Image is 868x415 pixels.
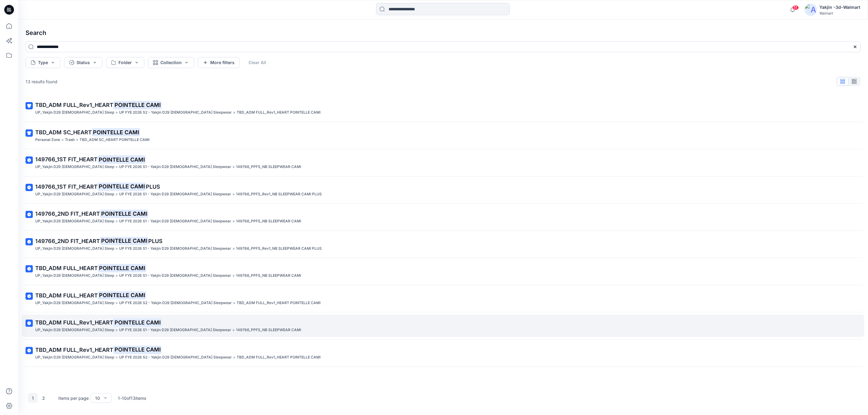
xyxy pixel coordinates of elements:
[237,109,321,116] p: TBD_ADM FULL_Rev1_HEART POINTELLE CAMI
[92,128,140,136] mark: POINTELLE CAMI
[792,5,799,10] span: 51
[95,395,100,401] div: 10
[115,218,118,225] p: >
[35,156,98,163] span: 149766_1ST FIT_HEART
[115,354,118,361] p: >
[232,273,235,279] p: >
[805,4,817,16] img: avatar
[236,245,322,252] p: 149766_PPFS_Rev1_NB SLEEPWEAR CAMI PLUS
[119,273,231,279] p: UP FYE 2026 S1 - Yakjin D29 Ladies Sleepwear
[35,211,100,217] span: 149766_2ND FIT_HEART
[22,97,864,119] a: TBD_ADM FULL_Rev1_HEARTPOINTELLE CAMIUP_Yakjin D29 [DEMOGRAPHIC_DATA] Sleep>UP FYE 2026 S2 - Yakj...
[35,191,114,197] p: UP_Yakjin D29 Ladies Sleep
[100,237,148,245] mark: POINTELLE CAMI
[237,300,321,306] p: TBD_ADM FULL_Rev1_HEART POINTELLE CAMI
[35,218,114,225] p: UP_Yakjin D29 Ladies Sleep
[115,327,118,333] p: >
[35,292,98,299] span: TBD_ADM FULL_HEART
[115,300,118,306] p: >
[64,57,102,68] button: Status
[232,164,235,170] p: >
[146,183,160,190] span: PLUS
[115,191,118,197] p: >
[35,319,113,326] span: TBD_ADM FULL_Rev1_HEART
[98,182,146,191] mark: POINTELLE CAMI
[148,238,163,244] span: PLUS
[35,129,92,135] span: TBD_ADM SC_HEART
[26,57,60,68] button: Type
[58,395,89,401] p: Items per page
[39,393,49,403] button: 2
[22,260,864,283] a: TBD_ADM FULL_HEARTPOINTELLE CAMIUP_Yakjin D29 [DEMOGRAPHIC_DATA] Sleep>UP FYE 2026 S1 - Yakjin D2...
[35,164,114,170] p: UP_Yakjin D29 Ladies Sleep
[65,137,75,143] p: Trash
[115,245,118,252] p: >
[35,109,114,116] p: UP_Yakjin D29 Ladies Sleep
[119,245,231,252] p: UP FYE 2026 S1 - Yakjin D29 Ladies Sleepwear
[119,354,232,361] p: UP FYE 2026 S2 - Yakjin D29 Ladies Sleepwear
[98,291,146,300] mark: POINTELLE CAMI
[35,102,113,108] span: TBD_ADM FULL_Rev1_HEART
[232,218,235,225] p: >
[119,191,231,197] p: UP FYE 2026 S1 - Yakjin D29 Ladies Sleepwear
[35,238,100,244] span: 149766_2ND FIT_HEART
[236,218,301,225] p: 149766_PPFS_NB SLEEPWEAR CAMI
[61,137,64,143] p: >
[236,327,301,333] p: 149766_PPFS_NB SLEEPWEAR CAMI
[232,245,235,252] p: >
[819,4,860,11] div: Yakjin -3d-Walmart
[119,327,231,333] p: UP FYE 2026 S1 - Yakjin D29 Ladies Sleepwear
[76,137,78,143] p: >
[115,273,118,279] p: >
[26,78,57,85] p: 13 results found
[115,109,118,116] p: >
[198,57,240,68] button: More filters
[236,191,322,197] p: 149766_PPFS_Rev1_NB SLEEPWEAR CAMI PLUS
[236,164,301,170] p: 149766_PPFS_NB SLEEPWEAR CAMI
[119,109,232,116] p: UP FYE 2026 S2 - Yakjin D29 Ladies Sleepwear
[22,179,864,201] a: 149766_1ST FIT_HEARTPOINTELLE CAMIPLUSUP_Yakjin D29 [DEMOGRAPHIC_DATA] Sleep>UP FYE 2026 S1 - Yak...
[35,183,98,190] span: 149766_1ST FIT_HEART
[233,300,235,306] p: >
[113,318,162,327] mark: POINTELLE CAMI
[233,354,235,361] p: >
[28,393,38,403] button: 1
[35,273,114,279] p: UP_Yakjin D29 Ladies Sleep
[35,265,98,271] span: TBD_ADM FULL_HEART
[119,218,231,225] p: UP FYE 2026 S1 - Yakjin D29 Ladies Sleepwear
[35,300,114,306] p: UP_Yakjin D29 Ladies Sleep
[113,345,162,354] mark: POINTELLE CAMI
[22,206,864,228] a: 149766_2ND FIT_HEARTPOINTELLE CAMIUP_Yakjin D29 [DEMOGRAPHIC_DATA] Sleep>UP FYE 2026 S1 - Yakjin ...
[232,191,235,197] p: >
[106,57,144,68] button: Folder
[119,300,232,306] p: UP FYE 2026 S2 - Yakjin D29 Ladies Sleepwear
[100,210,148,218] mark: POINTELLE CAMI
[118,395,146,401] p: 1 - 10 of 13 items
[233,109,235,116] p: >
[21,24,866,41] h4: Search
[22,233,864,256] a: 149766_2ND FIT_HEARTPOINTELLE CAMIPLUSUP_Yakjin D29 [DEMOGRAPHIC_DATA] Sleep>UP FYE 2026 S1 - Yak...
[35,245,114,252] p: UP_Yakjin D29 Ladies Sleep
[113,101,162,109] mark: POINTELLE CAMI
[35,327,114,333] p: UP_Yakjin D29 Ladies Sleep
[22,152,864,174] a: 149766_1ST FIT_HEARTPOINTELLE CAMIUP_Yakjin D29 [DEMOGRAPHIC_DATA] Sleep>UP FYE 2026 S1 - Yakjin ...
[22,288,864,310] a: TBD_ADM FULL_HEARTPOINTELLE CAMIUP_Yakjin D29 [DEMOGRAPHIC_DATA] Sleep>UP FYE 2026 S2 - Yakjin D2...
[35,137,60,143] p: Personal Zone
[819,11,860,15] div: Walmart
[236,273,301,279] p: 149766_PPFS_NB SLEEPWEAR CAMI
[22,315,864,337] a: TBD_ADM FULL_Rev1_HEARTPOINTELLE CAMIUP_Yakjin D29 [DEMOGRAPHIC_DATA] Sleep>UP FYE 2026 S1 - Yakj...
[98,155,146,164] mark: POINTELLE CAMI
[119,164,231,170] p: UP FYE 2026 S1 - Yakjin D29 Ladies Sleepwear
[22,125,864,147] a: TBD_ADM SC_HEARTPOINTELLE CAMIPersonal Zone>Trash>TBD_ADM SC_HEART POINTELLE CAMI
[22,342,864,364] a: TBD_ADM FULL_Rev1_HEARTPOINTELLE CAMIUP_Yakjin D29 [DEMOGRAPHIC_DATA] Sleep>UP FYE 2026 S2 - Yakj...
[232,327,235,333] p: >
[35,347,113,353] span: TBD_ADM FULL_Rev1_HEART
[115,164,118,170] p: >
[148,57,194,68] button: Collection
[98,264,146,273] mark: POINTELLE CAMI
[237,354,321,361] p: TBD_ADM FULL_Rev1_HEART POINTELLE CAMI
[35,354,114,361] p: UP_Yakjin D29 Ladies Sleep
[80,137,149,143] p: TBD_ADM SC_HEART POINTELLE CAMI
